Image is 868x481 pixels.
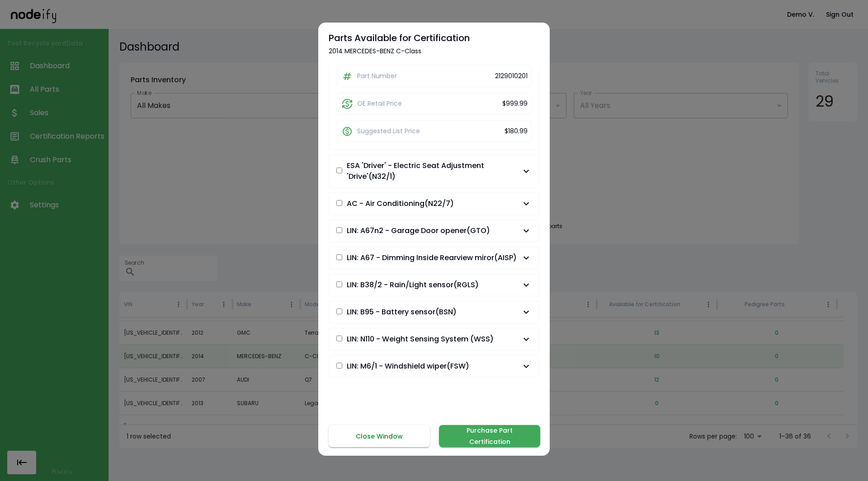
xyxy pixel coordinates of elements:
span: LIN: B38/2 - Rain/Light sensor(RGLS) [347,280,479,290]
div: 2129010201 [495,71,528,81]
div: $180.99 [505,126,528,136]
span: LIN: A67 - Dimming Inside Rearview miror(AISP) [347,252,517,263]
span: LIN: N110 - Weight Sensing System (WSS) [347,334,494,345]
button: AC - Air Conditioning(N22/7) [329,193,539,215]
div: $999.99 [502,99,528,108]
div: Suggested List Price [357,126,420,136]
button: LIN: N110 - Weight Sensing System (WSS) [329,328,539,350]
div: Part Number [357,71,397,81]
span: LIN: M6/1 - Windshield wiper(FSW) [347,361,469,372]
div: 2014 MERCEDES-BENZ C-Class [329,47,539,56]
button: LIN: B38/2 - Rain/Light sensor(RGLS) [329,274,539,296]
button: LIN: M6/1 - Windshield wiper(FSW) [329,355,539,377]
span: LIN: B95 - Battery sensor(BSN) [347,307,457,318]
button: Close Window [329,425,430,447]
button: LIN: A67n2 - Garage Door opener(GTO) [329,220,539,242]
span: LIN: A67n2 - Garage Door opener(GTO) [347,225,490,236]
button: Purchase Part Certification [439,425,540,447]
span: AC - Air Conditioning(N22/7) [347,198,454,209]
button: LIN: B95 - Battery sensor(BSN) [329,301,539,323]
div: Parts Available for Certification [329,32,539,44]
span: ESA 'Driver' - Electric Seat Adjustment 'Drive'(N32/1) [347,160,521,182]
button: LIN: A67 - Dimming Inside Rearview miror(AISP) [329,247,539,269]
button: ESA 'Driver' - Electric Seat Adjustment 'Drive'(N32/1) [329,155,539,187]
div: OE Retail Price [357,99,402,109]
